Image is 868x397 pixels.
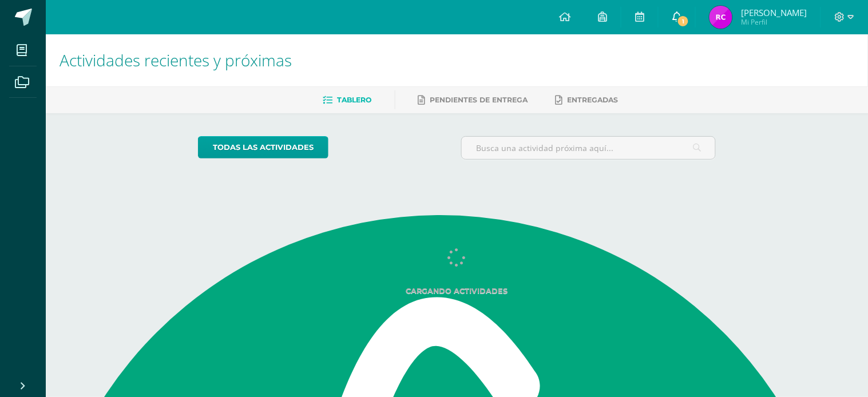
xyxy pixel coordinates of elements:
span: Entregadas [568,96,619,104]
span: [PERSON_NAME] [741,7,807,18]
span: 1 [677,15,689,27]
a: todas las Actividades [198,136,328,158]
span: Pendientes de entrega [430,96,528,104]
span: Tablero [338,96,372,104]
img: 6d9fced4c84605b3710009335678f580.png [710,6,732,29]
a: Entregadas [556,91,619,109]
a: Tablero [323,91,372,109]
a: Pendientes de entrega [418,91,528,109]
input: Busca una actividad próxima aquí... [462,137,715,159]
span: Mi Perfil [741,17,807,27]
span: Actividades recientes y próximas [60,49,292,71]
label: Cargando actividades [198,287,716,295]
